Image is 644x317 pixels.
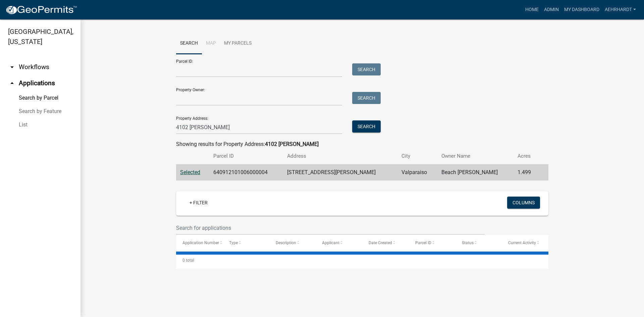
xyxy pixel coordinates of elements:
div: Showing results for Property Address: [176,140,548,148]
datatable-header-cell: Parcel ID [409,235,455,251]
datatable-header-cell: Type [223,235,269,251]
button: Search [352,92,381,104]
a: aehrhardt [602,3,639,16]
a: My Dashboard [561,3,602,16]
span: Status [462,241,474,245]
a: + Filter [184,197,213,209]
span: Date Created [369,241,392,245]
td: 640912101006000004 [209,164,283,181]
th: City [397,148,437,164]
a: My Parcels [220,33,256,54]
datatable-header-cell: Status [455,235,502,251]
datatable-header-cell: Date Created [362,235,409,251]
span: Application Number [182,241,219,245]
strong: 4102 [PERSON_NAME] [265,141,319,147]
input: Search for applications [176,221,485,235]
a: Selected [180,169,200,175]
th: Acres [514,148,539,164]
i: arrow_drop_down [8,63,16,71]
span: Current Activity [508,241,536,245]
td: Beach [PERSON_NAME] [437,164,514,181]
a: Home [523,3,541,16]
i: arrow_drop_up [8,79,16,87]
th: Address [283,148,397,164]
datatable-header-cell: Application Number [176,235,223,251]
a: Search [176,33,202,54]
span: Parcel ID [415,241,431,245]
td: Valparaiso [397,164,437,181]
datatable-header-cell: Applicant [316,235,362,251]
button: Search [352,63,381,75]
div: 0 total [176,252,548,269]
span: Applicant [322,241,339,245]
button: Columns [507,197,540,209]
th: Parcel ID [209,148,283,164]
datatable-header-cell: Current Activity [502,235,548,251]
span: Description [276,241,296,245]
button: Search [352,120,381,133]
span: Type [229,241,238,245]
td: 1.499 [514,164,539,181]
a: Admin [541,3,561,16]
datatable-header-cell: Description [269,235,316,251]
td: [STREET_ADDRESS][PERSON_NAME] [283,164,397,181]
th: Owner Name [437,148,514,164]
